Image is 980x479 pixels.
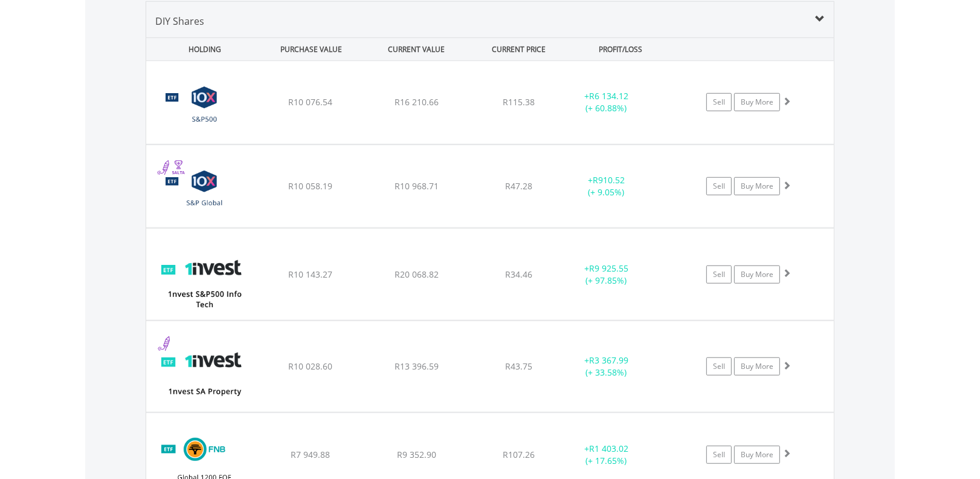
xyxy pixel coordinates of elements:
a: Buy More [734,357,780,376]
img: TFSA.ETFSAP.png [152,336,256,409]
span: R20 068.82 [395,269,439,280]
span: R47.28 [505,180,532,192]
a: Buy More [734,177,780,195]
div: PROFIT/LOSS [569,38,672,60]
span: R6 134.12 [589,90,628,102]
a: Sell [706,266,732,284]
span: R115.38 [503,96,535,108]
a: Buy More [734,93,780,111]
span: R10 076.54 [288,96,332,108]
div: HOLDING [147,38,257,60]
span: R10 968.71 [395,180,439,192]
div: + (+ 33.58%) [561,354,652,379]
span: R10 143.27 [288,269,332,280]
div: + (+ 97.85%) [561,262,652,287]
a: Buy More [734,266,780,284]
a: Sell [706,357,732,376]
span: R3 367.99 [589,354,628,366]
a: Sell [706,446,732,464]
div: + (+ 17.65%) [561,443,652,467]
span: R7 949.88 [291,449,330,460]
span: DIY Shares [155,15,204,28]
span: R10 028.60 [288,360,332,372]
div: + (+ 9.05%) [561,174,652,198]
span: R16 210.66 [395,96,439,108]
div: CURRENT PRICE [471,38,567,60]
div: CURRENT VALUE [365,38,468,60]
span: R34.46 [505,269,532,280]
span: R910.52 [593,174,625,186]
span: R43.75 [505,360,532,372]
a: Sell [706,177,732,195]
a: Sell [706,93,732,111]
img: TFSA.CSP500.png [152,76,256,141]
div: + (+ 60.88%) [561,90,652,114]
span: R9 925.55 [589,262,628,274]
span: R10 058.19 [288,180,332,192]
img: TFSA.ETF5IT.png [152,244,256,316]
div: PURCHASE VALUE [259,38,363,60]
img: TFSA.GLPROP.png [152,160,256,225]
span: R9 352.90 [397,449,436,460]
span: R1 403.02 [589,443,628,454]
a: Buy More [734,446,780,464]
span: R107.26 [503,449,535,460]
span: R13 396.59 [395,360,439,372]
